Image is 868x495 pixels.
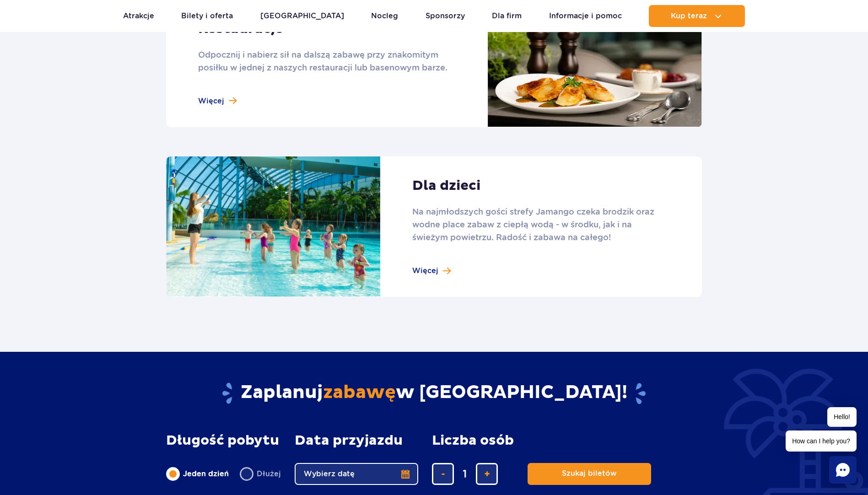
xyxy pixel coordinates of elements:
a: Sponsorzy [426,5,465,27]
span: How can I help you? [786,430,857,452]
span: Kup teraz [671,12,707,20]
button: Wybierz datę [295,463,418,485]
input: liczba biletów [454,463,476,485]
span: zabawę [323,381,396,404]
a: Atrakcje [123,5,154,27]
span: Data przyjazdu [295,433,403,448]
span: Długość pobytu [166,433,279,448]
a: Informacje i pomoc [549,5,622,27]
a: Nocleg [371,5,398,27]
form: Planowanie wizyty w Park of Poland [166,433,702,485]
button: dodaj bilet [476,463,498,485]
span: Hello! [827,407,857,427]
span: Liczba osób [432,433,514,448]
div: Chat [829,456,857,484]
button: Szukaj biletów [528,463,651,485]
a: [GEOGRAPHIC_DATA] [260,5,344,27]
a: Dla firm [492,5,522,27]
button: usuń bilet [432,463,454,485]
h2: Zaplanuj w [GEOGRAPHIC_DATA]! [166,381,702,405]
span: Szukaj biletów [562,469,617,478]
label: Jeden dzień [166,464,229,484]
button: Kup teraz [649,5,745,27]
a: Bilety i oferta [181,5,233,27]
label: Dłużej [240,464,281,484]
